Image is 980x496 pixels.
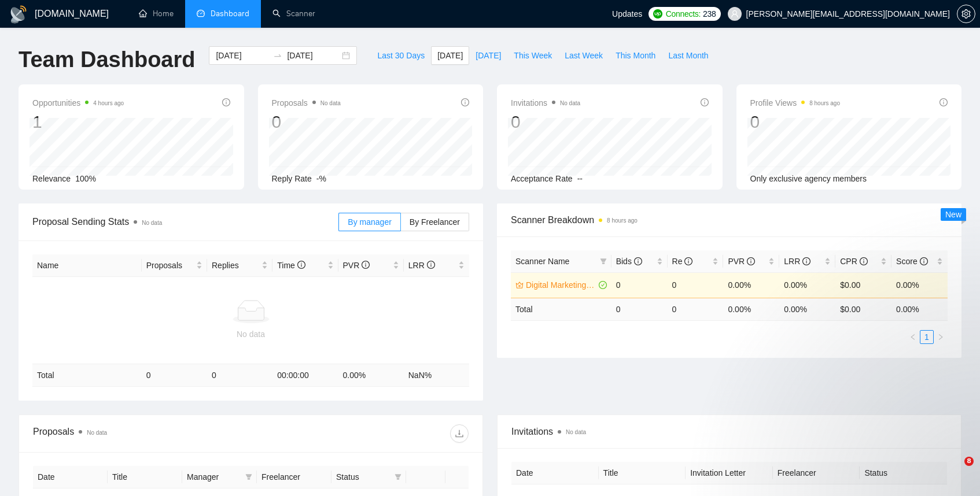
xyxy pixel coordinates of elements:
h1: Team Dashboard [19,46,195,73]
button: left [906,330,920,344]
span: [DATE] [476,49,501,62]
th: Status [860,462,947,484]
td: 0 [142,364,207,387]
span: Proposal Sending Stats [32,214,338,229]
li: Next Page [934,330,948,344]
span: Bids [616,257,642,266]
button: Last Week [558,46,609,65]
button: Last 30 Days [371,46,431,65]
span: No data [560,100,580,106]
span: info-circle [684,257,692,265]
span: PVR [728,257,755,266]
span: Opportunities [32,96,124,110]
time: 8 hours ago [607,217,638,224]
span: Profile Views [750,96,841,110]
th: Title [599,462,686,484]
span: dashboard [197,9,205,17]
span: Only exclusive agency members [750,174,867,183]
span: info-circle [634,257,642,265]
th: Freelancer [257,466,331,488]
span: Connects: [666,8,701,20]
td: 0.00 % [779,298,835,320]
span: download [451,429,468,438]
td: 0 [668,272,724,298]
span: Proposals [146,259,194,272]
span: info-circle [461,98,469,106]
div: Proposals [33,424,251,443]
th: Replies [207,254,272,277]
button: right [934,330,948,344]
td: Total [511,298,611,320]
button: [DATE] [431,46,469,65]
th: Invitation Letter [686,462,773,484]
td: 0.00% [891,272,948,298]
span: filter [392,468,404,486]
a: searchScanner [272,9,315,18]
th: Proposals [142,254,207,277]
div: 0 [750,111,841,133]
button: This Month [609,46,662,65]
td: 0 [611,298,668,320]
img: logo [9,5,28,24]
span: filter [600,258,607,265]
td: 0.00 % [891,298,948,320]
span: This Week [514,49,552,62]
th: Title [108,466,182,488]
div: 1 [32,111,124,133]
span: info-circle [297,261,305,269]
td: 0.00 % [723,298,779,320]
li: 1 [920,330,934,344]
button: This Week [507,46,558,65]
span: 8 [964,457,974,466]
span: Updates [612,9,642,18]
span: No data [320,100,341,106]
span: Proposals [272,96,341,110]
div: No data [37,328,465,340]
span: 238 [703,8,716,20]
td: 0 [207,364,272,387]
td: 0 [668,298,724,320]
span: left [909,334,916,340]
span: info-circle [802,257,810,265]
span: By Freelancer [410,217,460,227]
span: info-circle [860,257,868,265]
span: No data [142,220,162,226]
span: LRR [408,261,435,270]
span: info-circle [747,257,755,265]
span: right [937,334,944,340]
th: Freelancer [773,462,860,484]
div: 0 [511,111,580,133]
td: Total [32,364,142,387]
span: check-circle [599,281,607,289]
button: Last Month [662,46,714,65]
time: 8 hours ago [809,100,840,106]
span: filter [245,473,252,480]
span: Last Month [668,49,708,62]
span: Manager [187,471,241,483]
span: user [731,10,739,18]
span: info-circle [362,261,370,269]
span: to [273,51,282,60]
span: Invitations [511,424,947,439]
span: No data [87,430,107,436]
span: setting [957,9,975,18]
span: info-circle [222,98,230,106]
span: info-circle [701,98,709,106]
span: swap-right [273,51,282,60]
span: Last 30 Days [377,49,425,62]
span: By manager [348,217,391,227]
th: Name [32,254,142,277]
th: Date [33,466,108,488]
span: CPR [840,257,867,266]
span: Status [336,471,390,483]
span: crown [515,281,524,289]
button: [DATE] [469,46,507,65]
img: upwork-logo.png [653,9,662,18]
span: LRR [784,257,810,266]
td: $0.00 [835,272,891,298]
a: Digital Marketing - (Catch All - Training)-$100 hr. [526,279,596,291]
span: Replies [212,259,259,272]
span: New [945,210,961,219]
td: 0.00 % [338,364,404,387]
span: -% [316,174,326,183]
